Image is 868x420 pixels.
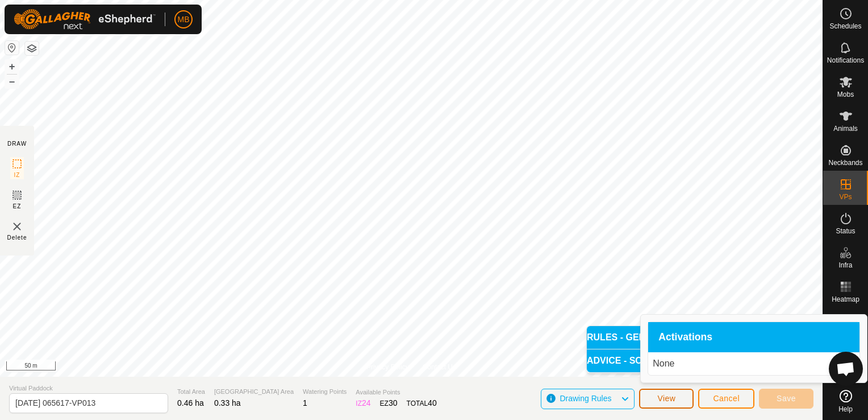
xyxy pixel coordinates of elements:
a: Contact Us [423,362,456,372]
span: 0.33 ha [214,398,241,407]
span: Save [777,394,796,403]
span: 24 [362,398,371,407]
p-accordion-header: ADVICE - SCHEDULED MOVES [587,349,813,372]
span: MB [178,14,190,26]
button: + [5,60,19,73]
div: EZ [380,397,398,409]
button: Save [759,389,813,409]
span: EZ [13,202,22,211]
div: DRAW [7,139,27,148]
span: Virtual Paddock [9,384,168,393]
span: ADVICE - SCHEDULED MOVES [587,356,721,365]
span: 30 [389,398,398,407]
span: 40 [428,398,437,407]
span: Notifications [827,57,864,64]
span: View [657,394,675,403]
p-accordion-header: RULES - GENERAL [587,326,813,349]
span: RULES - GENERAL [587,333,670,342]
span: Delete [7,233,27,242]
span: IZ [14,171,20,179]
img: VP [10,220,24,233]
button: Reset Map [5,41,19,55]
span: Infra [838,262,852,269]
button: Cancel [698,389,754,409]
p: None [653,357,855,370]
span: Status [836,228,855,234]
img: Gallagher Logo [14,9,156,30]
span: 1 [303,398,307,407]
span: Schedules [829,23,861,30]
a: Privacy Policy [366,362,409,372]
button: View [639,389,694,409]
span: Help [838,406,853,413]
span: Mobs [837,91,854,98]
div: IZ [356,397,370,409]
a: Help [823,385,868,417]
div: TOTAL [407,397,437,409]
span: VPs [839,193,852,200]
span: Available Points [356,388,436,397]
button: Map Layers [25,42,39,55]
span: 0.46 ha [177,398,204,407]
span: Cancel [713,394,740,403]
span: Drawing Rules [560,394,611,403]
span: [GEOGRAPHIC_DATA] Area [214,387,294,397]
span: Animals [833,125,858,132]
span: Neckbands [828,159,862,166]
span: Watering Points [303,387,347,397]
span: Total Area [177,387,205,397]
button: – [5,75,19,88]
span: Heatmap [832,296,859,303]
span: Activations [658,332,712,343]
a: Open chat [829,352,863,386]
